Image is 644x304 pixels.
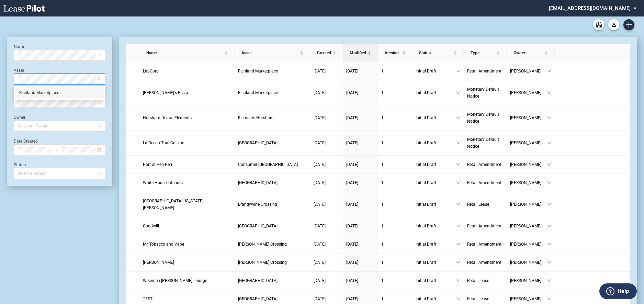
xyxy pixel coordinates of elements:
[143,162,172,167] span: Port of Peri Peri
[467,68,503,75] a: Retail Amendment
[238,241,307,248] a: [PERSON_NAME] Crossing
[381,162,384,167] span: 1
[464,44,507,62] th: Type
[317,49,331,56] span: Created
[467,224,501,228] span: Retail Amendment
[238,277,307,284] a: [GEOGRAPHIC_DATA]
[14,139,38,144] label: Date Created
[314,89,339,96] a: [DATE]
[314,115,326,120] span: [DATE]
[346,68,374,75] a: [DATE]
[381,202,384,207] span: 1
[238,223,307,229] a: [GEOGRAPHIC_DATA]
[456,141,460,145] span: down
[143,223,231,229] a: Goodwill
[143,260,174,265] span: Papa Johns
[238,259,307,266] a: [PERSON_NAME] Crossing
[143,140,184,145] span: La Ocean Thai Cuisine
[314,69,326,74] span: [DATE]
[143,259,231,266] a: [PERSON_NAME]
[547,202,551,206] span: down
[381,139,409,146] a: 1
[381,224,384,228] span: 1
[143,179,231,186] a: White House Interiors
[346,201,374,208] a: [DATE]
[547,297,551,301] span: down
[238,114,307,121] a: Elements Horsham
[416,179,456,186] span: Initial Draft
[510,179,547,186] span: [PERSON_NAME]
[143,114,231,121] a: Horsham Dental Elements
[467,86,503,100] a: Monetary Default Notice
[314,277,339,284] a: [DATE]
[314,224,326,228] span: [DATE]
[547,162,551,167] span: down
[314,242,326,247] span: [DATE]
[346,115,358,120] span: [DATE]
[381,140,384,145] span: 1
[346,161,374,168] a: [DATE]
[467,242,501,247] span: Retail Amendment
[467,87,499,99] span: Monetary Default Notice
[467,259,503,266] a: Retail Amendment
[238,89,307,96] a: Richland Marketplace
[510,259,547,266] span: [PERSON_NAME]
[143,199,203,210] span: University of Maryland Charles Regional Medical Center
[467,278,489,283] span: Retail Lease
[143,242,184,247] span: Mr. Tobacco and Vape
[381,180,384,185] span: 1
[238,68,307,75] a: Richland Marketplace
[456,279,460,283] span: down
[346,180,358,185] span: [DATE]
[238,242,287,247] span: Crowe's Crossing
[381,161,409,168] a: 1
[143,161,231,168] a: Port of Peri Peri
[54,147,59,152] span: to
[510,201,547,208] span: [PERSON_NAME]
[416,223,456,229] span: Initial Draft
[593,19,604,30] a: Archive
[346,69,358,74] span: [DATE]
[143,68,231,75] a: LabCorp
[238,224,278,228] span: Southern Plaza
[346,259,374,266] a: [DATE]
[381,295,409,302] a: 1
[346,295,374,302] a: [DATE]
[467,112,499,124] span: Monetary Default Notice
[456,260,460,264] span: down
[238,179,307,186] a: [GEOGRAPHIC_DATA]
[467,296,489,301] span: Retail Lease
[238,295,307,302] a: [GEOGRAPHIC_DATA]
[238,140,278,145] span: Plaistow Center
[381,114,409,121] a: 1
[381,277,409,284] a: 1
[238,139,307,146] a: [GEOGRAPHIC_DATA]
[238,161,307,168] a: Consumer [GEOGRAPHIC_DATA]
[241,49,298,56] span: Asset
[456,116,460,120] span: down
[346,139,374,146] a: [DATE]
[547,224,551,228] span: down
[314,179,339,186] a: [DATE]
[381,296,384,301] span: 1
[314,260,326,265] span: [DATE]
[467,223,503,229] a: Retail Amendment
[507,44,555,62] th: Owner
[378,44,412,62] th: Version
[346,277,374,284] a: [DATE]
[235,44,310,62] th: Asset
[510,295,547,302] span: [PERSON_NAME]
[381,278,384,283] span: 1
[238,162,298,167] span: Consumer Square West
[346,223,374,229] a: [DATE]
[143,295,231,302] a: TEST
[381,260,384,265] span: 1
[606,19,621,30] md-menu: Download Blank Form List
[510,277,547,284] span: [PERSON_NAME]
[143,115,192,120] span: Horsham Dental Elements
[343,44,378,62] th: Modified
[314,139,339,146] a: [DATE]
[467,180,501,185] span: Retail Amendment
[599,283,637,299] button: Help
[314,140,326,145] span: [DATE]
